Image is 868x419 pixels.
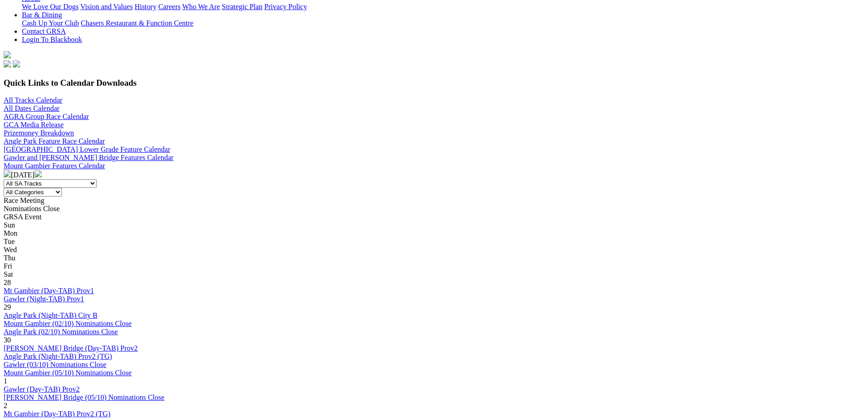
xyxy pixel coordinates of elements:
[4,352,112,360] a: Angle Park (Night-TAB) Prov2 (TG)
[35,170,42,177] img: chevron-right-pager-white.svg
[4,328,118,336] a: Angle Park (02/10) Nominations Close
[22,19,79,27] a: Cash Up Your Club
[4,320,132,327] a: Mount Gambier (02/10) Nominations Close
[4,311,98,319] a: Angle Park (Night-TAB) City B
[4,254,864,262] div: Thu
[4,51,11,58] img: logo-grsa-white.png
[4,145,170,153] a: [GEOGRAPHIC_DATA] Lower Grade Feature Calendar
[4,369,132,377] a: Mount Gambier (05/10) Nominations Close
[4,246,864,254] div: Wed
[4,402,7,409] span: 2
[4,361,106,368] a: Gawler (03/10) Nominations Close
[4,170,11,177] img: chevron-left-pager-white.svg
[4,238,864,246] div: Tue
[4,287,94,295] a: Mt Gambier (Day-TAB) Prov1
[80,3,133,10] a: Vision and Values
[4,393,164,401] a: [PERSON_NAME] Bridge (05/10) Nominations Close
[4,205,864,213] div: Nominations Close
[4,344,138,352] a: [PERSON_NAME] Bridge (Day-TAB) Prov2
[4,154,174,161] a: Gawler and [PERSON_NAME] Bridge Features Calendar
[13,60,20,67] img: twitter.svg
[4,377,7,385] span: 1
[4,60,11,67] img: facebook.svg
[22,36,82,43] a: Login To Blackbook
[4,113,89,120] a: AGRA Group Race Calendar
[4,262,864,270] div: Fri
[22,11,62,19] a: Bar & Dining
[4,229,864,238] div: Mon
[182,3,220,10] a: Who We Are
[222,3,262,10] a: Strategic Plan
[158,3,180,10] a: Careers
[4,270,864,279] div: Sat
[4,221,864,229] div: Sun
[4,295,84,303] a: Gawler (Night-TAB) Prov1
[4,78,864,88] h3: Quick Links to Calendar Downloads
[4,96,62,104] a: All Tracks Calendar
[4,279,11,286] span: 28
[22,19,864,27] div: Bar & Dining
[22,3,78,10] a: We Love Our Dogs
[4,410,110,418] a: Mt Gambier (Day-TAB) Prov2 (TG)
[4,197,864,205] div: Race Meeting
[4,121,64,129] a: GCA Media Release
[264,3,307,10] a: Privacy Policy
[4,129,74,137] a: Prizemoney Breakdown
[4,213,864,221] div: GRSA Event
[4,303,11,311] span: 29
[4,336,11,344] span: 30
[22,27,66,35] a: Contact GRSA
[4,104,60,112] a: All Dates Calendar
[4,170,864,179] div: [DATE]
[134,3,156,10] a: History
[4,385,80,393] a: Gawler (Day-TAB) Prov2
[81,19,193,27] a: Chasers Restaurant & Function Centre
[22,3,864,11] div: About
[4,137,105,145] a: Angle Park Feature Race Calendar
[4,162,105,170] a: Mount Gambier Features Calendar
